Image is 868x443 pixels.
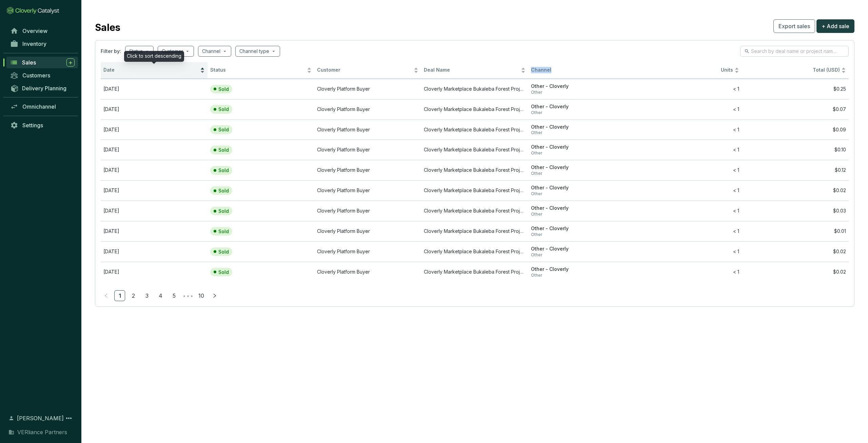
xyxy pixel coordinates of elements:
[531,171,632,176] span: Other
[531,130,632,135] span: Other
[635,180,742,201] td: < 1
[115,291,125,301] a: 1
[531,211,632,217] span: Other
[101,180,208,201] td: May 12 2023
[778,22,810,30] span: Export sales
[142,291,152,301] a: 3
[635,119,742,140] td: < 1
[101,48,121,55] span: Filter by:
[531,185,632,191] span: Other - Cloverly
[742,140,849,160] td: $0.10
[104,293,108,298] span: left
[635,262,742,282] td: < 1
[196,291,206,301] a: 10
[7,25,78,37] a: Overview
[22,27,47,34] span: Overview
[101,140,208,160] td: May 10 2023
[421,62,528,79] th: Deal Name
[531,205,632,211] span: Other - Cloverly
[7,82,78,94] a: Delivery Planning
[182,290,193,301] li: Next 5 Pages
[816,19,854,33] button: + Add sale
[218,188,229,194] p: Sold
[196,290,206,301] li: 10
[7,38,78,50] a: Inventory
[528,62,635,79] th: Channel
[635,79,742,99] td: < 1
[314,180,421,201] td: Cloverly Platform Buyer
[314,262,421,282] td: Cloverly Platform Buyer
[169,291,179,301] a: 5
[101,62,208,79] th: Date
[421,140,528,160] td: Cloverly Marketplace Bukaleba Forest Project May 10
[531,104,632,110] span: Other - Cloverly
[421,160,528,180] td: Cloverly Marketplace Bukaleba Forest Project May 11
[22,85,66,92] span: Delivery Planning
[314,160,421,180] td: Cloverly Platform Buyer
[531,164,632,171] span: Other - Cloverly
[101,201,208,221] td: May 13 2023
[101,241,208,262] td: May 15 2023
[314,79,421,99] td: Cloverly Platform Buyer
[635,221,742,241] td: < 1
[124,51,184,62] div: Click to sort descending
[421,79,528,99] td: Cloverly Marketplace Bukaleba Forest Project May 06
[7,70,78,81] a: Customers
[531,150,632,156] span: Other
[635,241,742,262] td: < 1
[6,57,78,68] a: Sales
[155,291,165,301] a: 4
[531,144,632,150] span: Other - Cloverly
[95,20,120,35] h2: Sales
[103,67,199,73] span: Date
[22,59,36,66] span: Sales
[638,67,733,73] span: Units
[101,290,112,301] button: left
[531,232,632,237] span: Other
[421,119,528,140] td: Cloverly Marketplace Bukaleba Forest Project May 08
[421,221,528,241] td: Cloverly Marketplace Bukaleba Forest Project May 14
[218,208,229,214] p: Sold
[314,140,421,160] td: Cloverly Platform Buyer
[314,119,421,140] td: Cloverly Platform Buyer
[742,79,849,99] td: $0.25
[218,228,229,235] p: Sold
[531,225,632,232] span: Other - Cloverly
[635,99,742,119] td: < 1
[421,180,528,201] td: Cloverly Marketplace Bukaleba Forest Project May 12
[101,79,208,99] td: May 06 2023
[421,201,528,221] td: Cloverly Marketplace Bukaleba Forest Project May 13
[635,160,742,180] td: < 1
[742,160,849,180] td: $0.12
[22,40,46,47] span: Inventory
[635,140,742,160] td: < 1
[742,99,849,119] td: $0.07
[7,101,78,112] a: Omnichannel
[531,83,632,90] span: Other - Cloverly
[421,262,528,282] td: Cloverly Marketplace Bukaleba Forest Project May 17
[101,290,112,301] li: Previous Page
[101,262,208,282] td: May 17 2023
[531,110,632,115] span: Other
[208,62,314,79] th: Status
[314,221,421,241] td: Cloverly Platform Buyer
[317,67,412,73] span: Customer
[218,249,229,255] p: Sold
[742,201,849,221] td: $0.03
[22,122,43,129] span: Settings
[17,414,64,422] span: [PERSON_NAME]
[742,221,849,241] td: $0.01
[742,119,849,140] td: $0.09
[421,241,528,262] td: Cloverly Marketplace Bukaleba Forest Project May 15
[813,67,840,73] span: Total (USD)
[128,291,138,301] a: 2
[101,160,208,180] td: May 11 2023
[314,241,421,262] td: Cloverly Platform Buyer
[635,62,742,79] th: Units
[218,127,229,133] p: Sold
[531,252,632,258] span: Other
[635,201,742,221] td: < 1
